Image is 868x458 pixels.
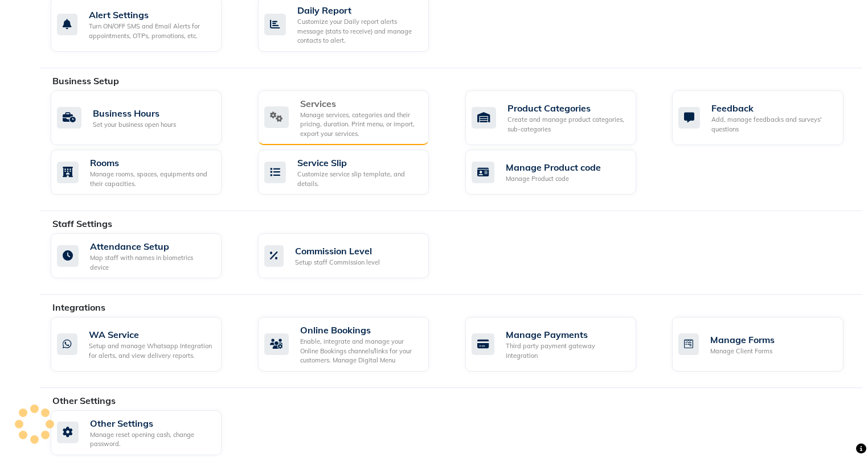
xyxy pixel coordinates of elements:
div: Alert Settings [89,8,212,22]
div: Create and manage product categories, sub-categories [507,115,627,134]
div: Customize your Daily report alerts message (stats to receive) and manage contacts to alert. [297,17,420,46]
div: Attendance Setup [90,240,212,253]
a: Commission LevelSetup staff Commission level [258,233,448,278]
div: Manage reset opening cash, change password. [90,430,212,449]
a: Manage FormsManage Client Forms [672,317,862,372]
div: Setup and manage Whatsapp Integration for alerts, and view delivery reports. [89,341,212,360]
a: Business HoursSet your business open hours [51,90,241,146]
a: ServicesManage services, categories and their pricing, duration. Print menu, or import, export yo... [258,90,448,146]
div: WA Service [89,328,212,341]
a: Manage PaymentsThird party payment gateway integration [465,317,656,372]
a: RoomsManage rooms, spaces, equipments and their capacities. [51,150,241,195]
div: Business Hours [93,106,176,120]
div: Other Settings [90,416,212,430]
div: Manage Product code [506,174,601,184]
div: Commission Level [295,244,380,258]
div: Map staff with names in biometrics device [90,253,212,272]
a: Online BookingsEnable, integrate and manage your Online Bookings channels/links for your customer... [258,317,448,372]
a: FeedbackAdd, manage feedbacks and surveys' questions [672,90,862,146]
div: Manage Client Forms [710,346,775,356]
div: Manage services, categories and their pricing, duration. Print menu, or import, export your servi... [300,110,420,139]
div: Online Bookings [300,323,420,337]
div: Third party payment gateway integration [506,341,627,360]
div: Enable, integrate and manage your Online Bookings channels/links for your customers. Manage Digit... [300,337,420,365]
div: Set your business open hours [93,120,176,130]
a: Product CategoriesCreate and manage product categories, sub-categories [465,90,656,146]
a: Other SettingsManage reset opening cash, change password. [51,410,241,455]
div: Manage Payments [506,328,627,341]
a: Manage Product codeManage Product code [465,150,656,195]
div: Manage Forms [710,333,775,346]
div: Daily Report [297,3,420,17]
a: Service SlipCustomize service slip template, and details. [258,150,448,195]
div: Product Categories [507,101,627,115]
div: Manage rooms, spaces, equipments and their capacities. [90,170,212,188]
a: Attendance SetupMap staff with names in biometrics device [51,233,241,278]
div: Turn ON/OFF SMS and Email Alerts for appointments, OTPs, promotions, etc. [89,22,212,40]
div: Customize service slip template, and details. [297,170,420,188]
div: Service Slip [297,156,420,170]
div: Services [300,97,420,110]
div: Manage Product code [506,160,601,174]
div: Setup staff Commission level [295,258,380,267]
div: Feedback [711,101,834,115]
div: Add, manage feedbacks and surveys' questions [711,115,834,134]
a: WA ServiceSetup and manage Whatsapp Integration for alerts, and view delivery reports. [51,317,241,372]
div: Rooms [90,156,212,170]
